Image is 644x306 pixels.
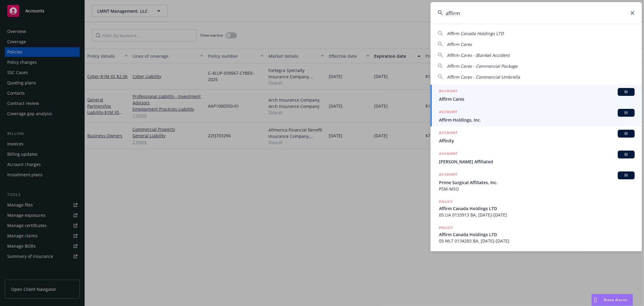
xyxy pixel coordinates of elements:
[439,109,457,116] h5: ACCOUNT
[447,63,517,69] span: Affirm Cares - Commercial Package
[439,96,635,102] span: Affirm Cares
[604,297,628,302] span: Nova Assist
[447,52,510,58] span: Affirm Cares - Blanket Accident
[591,294,633,306] button: Nova Assist
[439,171,457,179] h5: ACCOUNT
[439,179,635,186] span: Prime Surgical Affiliates, Inc.
[431,195,642,221] a: POLICYAffirm Canada Holdings LTD05 LIA 0133913 BA, [DATE]-[DATE]
[439,138,635,144] span: Affinity
[447,41,472,47] span: Affirm Cares
[431,85,642,106] a: ACCOUNTBIAffirm Cares
[439,151,457,158] h5: ACCOUNT
[439,231,635,238] span: Affirm Canada Holdings LTD
[439,205,635,212] span: Affirm Canada Holdings LTD
[439,130,457,137] h5: ACCOUNT
[620,89,632,95] span: BI
[431,168,642,195] a: ACCOUNTBIPrime Surgical Affiliates, Inc.PSM-MSO
[620,173,632,178] span: BI
[620,131,632,136] span: BI
[431,2,642,24] input: Search...
[439,238,635,244] span: 05 MLT 0134283 BA, [DATE]-[DATE]
[447,74,520,80] span: Affirm Cares - Commercial Umbrella
[431,221,642,247] a: POLICYAffirm Canada Holdings LTD05 MLT 0134283 BA, [DATE]-[DATE]
[431,106,642,126] a: ACCOUNTBIAffirm Holdings, Inc.
[439,186,635,192] span: PSM-MSO
[439,225,453,231] h5: POLICY
[592,294,599,306] div: Drag to move
[439,251,453,257] h5: POLICY
[439,117,635,123] span: Affirm Holdings, Inc.
[439,158,635,165] span: [PERSON_NAME] Affiliated
[447,31,504,36] span: Affirm Canada Holdings LTD
[620,110,632,116] span: BI
[431,247,642,273] a: POLICY
[439,88,457,95] h5: ACCOUNT
[439,199,453,205] h5: POLICY
[431,147,642,168] a: ACCOUNTBI[PERSON_NAME] Affiliated
[431,126,642,147] a: ACCOUNTBIAffinity
[620,152,632,157] span: BI
[439,212,635,218] span: 05 LIA 0133913 BA, [DATE]-[DATE]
